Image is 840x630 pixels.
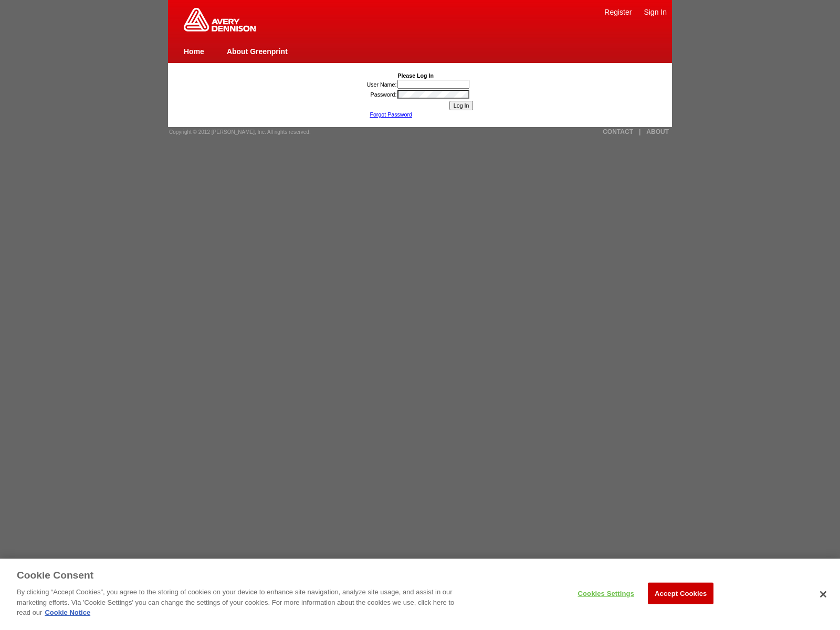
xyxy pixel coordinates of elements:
[184,47,204,56] a: Home
[371,91,397,98] label: Password:
[169,129,311,135] span: Copyright © 2012 [PERSON_NAME], Inc. All rights reserved.
[184,8,256,31] img: Home
[45,608,90,616] a: Cookie Notice
[604,8,632,16] a: Register
[17,569,93,582] h3: Cookie Consent
[367,81,397,88] label: User Name:
[812,583,835,606] button: Close
[17,587,462,618] p: By clicking “Accept Cookies”, you agree to the storing of cookies on your device to enhance site ...
[648,582,713,604] button: Accept Cookies
[646,128,669,135] a: ABOUT
[573,583,639,604] button: Cookies Settings
[370,111,412,118] a: Forgot Password
[449,101,474,110] input: Log In
[397,72,434,79] b: Please Log In
[227,47,288,56] a: About Greenprint
[639,128,640,135] a: |
[644,8,667,16] a: Sign In
[184,26,256,33] a: Greenprint
[603,128,633,135] a: CONTACT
